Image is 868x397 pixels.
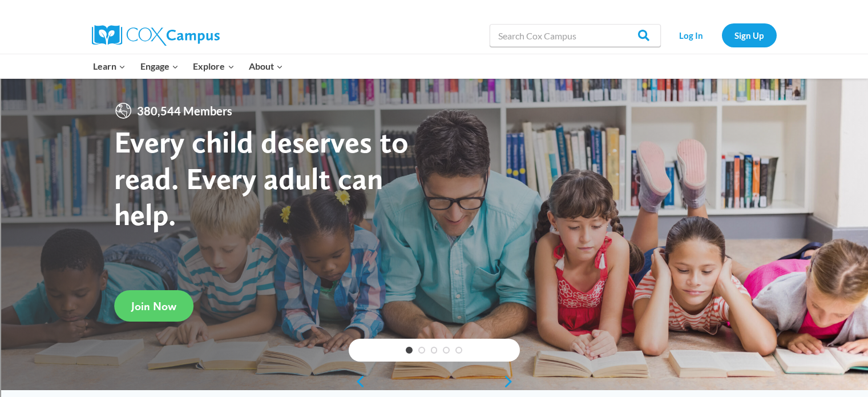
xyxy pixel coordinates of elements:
a: Log In [667,23,716,47]
span: About [249,59,283,74]
nav: Primary Navigation [86,54,290,78]
nav: Secondary Navigation [667,23,777,47]
span: Engage [140,59,179,74]
img: Cox Campus [92,25,220,46]
span: Explore [193,59,234,74]
span: Learn [93,59,126,74]
input: Search Cox Campus [490,24,661,47]
a: Sign Up [722,23,777,47]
